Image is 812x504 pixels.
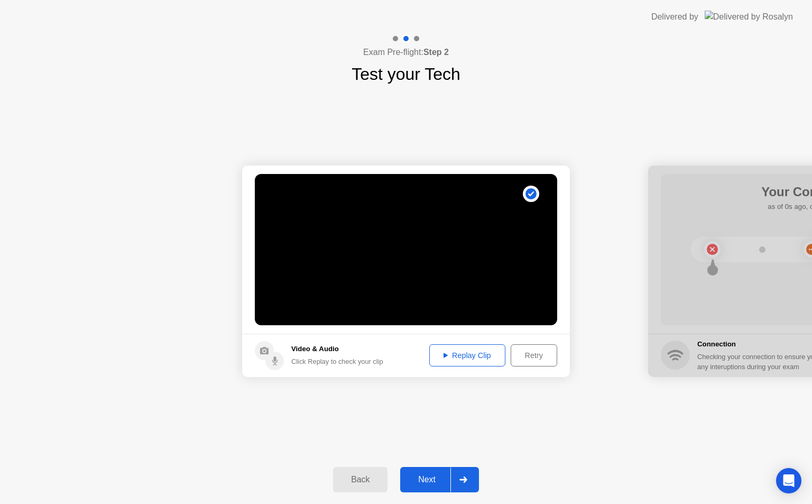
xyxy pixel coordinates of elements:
button: Replay Clip [429,344,505,366]
button: Next [400,467,479,492]
div: Retry [514,351,553,360]
div: Back [336,475,384,484]
div: Replay Clip [433,351,502,360]
h1: Test your Tech [352,61,460,87]
h5: Video & Audio [291,344,383,354]
button: Retry [511,344,557,366]
button: Back [333,467,387,492]
div: Open Intercom Messenger [776,468,801,493]
b: Step 2 [423,48,449,57]
div: Delivered by [651,11,698,23]
img: Delivered by Rosalyn [705,11,793,23]
div: Click Replay to check your clip [291,356,383,366]
h4: Exam Pre-flight: [363,46,449,59]
div: Next [403,475,450,484]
